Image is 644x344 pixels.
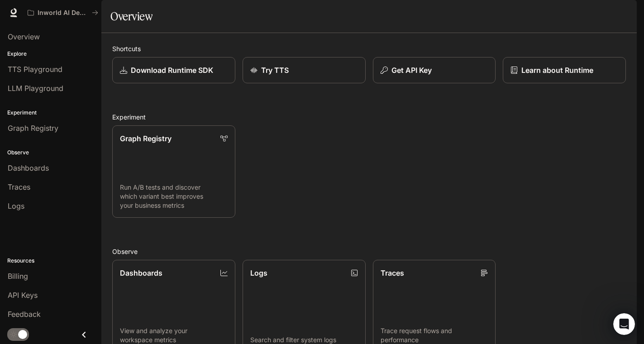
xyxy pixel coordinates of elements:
p: Learn about Runtime [521,65,593,76]
a: Graph RegistryRun A/B tests and discover which variant best improves your business metrics [112,125,235,218]
button: Get API Key [373,57,496,83]
h2: Shortcuts [112,44,626,53]
iframe: Intercom live chat [613,313,635,335]
p: Download Runtime SDK [131,65,213,76]
h1: Overview [110,7,153,25]
p: Get API Key [391,65,432,76]
a: Try TTS [243,57,366,83]
a: Learn about Runtime [503,57,626,83]
a: Download Runtime SDK [112,57,235,83]
h2: Observe [112,247,626,256]
h2: Experiment [112,112,626,122]
button: All workspaces [24,4,102,22]
p: Traces [381,268,404,278]
p: Logs [250,268,267,278]
p: Inworld AI Demos [38,9,88,17]
p: Try TTS [261,65,289,76]
p: Graph Registry [120,133,172,144]
p: Run A/B tests and discover which variant best improves your business metrics [120,183,228,210]
p: Dashboards [120,268,162,278]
